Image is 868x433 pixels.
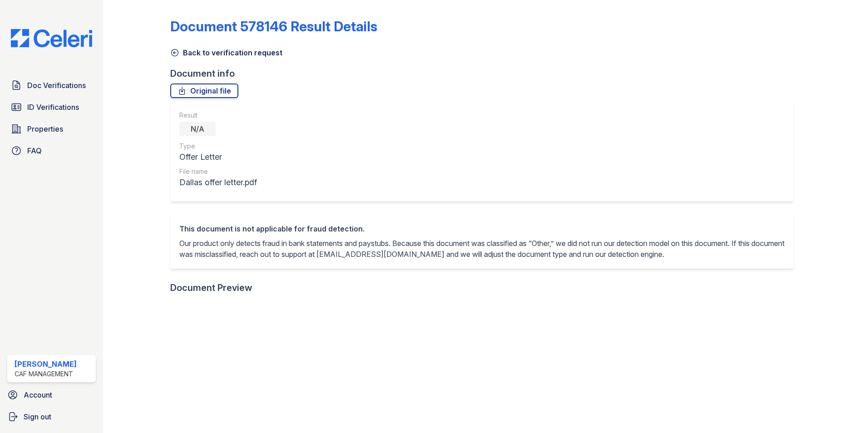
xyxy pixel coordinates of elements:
[15,359,77,369] div: [PERSON_NAME]
[4,386,99,404] a: Account
[179,142,257,151] div: Type
[179,167,257,176] div: File name
[179,111,257,120] div: Result
[7,120,96,138] a: Properties
[170,281,252,294] div: Document Preview
[170,18,377,34] a: Document 578146 Result Details
[179,176,257,189] div: Dallas offer letter.pdf
[170,67,801,80] div: Document info
[179,122,216,136] div: N/A
[24,411,51,422] span: Sign out
[4,29,99,47] img: CE_Logo_Blue-a8612792a0a2168367f1c8372b55b34899dd931a85d93a1a3d3e32e68fde9ad4.png
[4,408,99,426] a: Sign out
[15,369,77,379] div: CAF Management
[7,76,96,94] a: Doc Verifications
[27,102,79,113] span: ID Verifications
[179,223,784,234] div: This document is not applicable for fraud detection.
[27,145,42,156] span: FAQ
[179,151,257,163] div: Offer Letter
[27,123,63,134] span: Properties
[7,98,96,116] a: ID Verifications
[7,142,96,160] a: FAQ
[24,389,52,400] span: Account
[170,47,282,58] a: Back to verification request
[27,80,86,91] span: Doc Verifications
[170,84,238,98] a: Original file
[179,238,784,260] p: Our product only detects fraud in bank statements and paystubs. Because this document was classif...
